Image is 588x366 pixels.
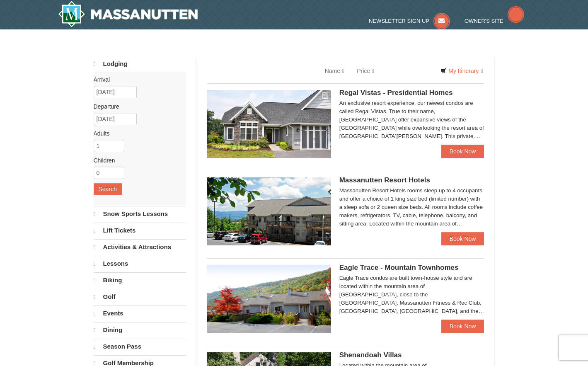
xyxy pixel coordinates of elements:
button: Search [94,183,122,195]
span: Massanutten Resort Hotels [339,176,430,184]
a: Dining [94,322,186,338]
label: Adults [94,129,180,138]
a: Book Now [441,232,484,245]
a: My Itinerary [435,65,488,77]
label: Children [94,156,180,165]
label: Arrival [94,75,180,84]
a: Activities & Attractions [94,239,186,255]
a: Owner's Site [465,18,524,24]
div: Massanutten Resort Hotels rooms sleep up to 4 occupants and offer a choice of 1 king size bed (li... [339,187,484,228]
div: An exclusive resort experience, our newest condos are called Regal Vistas. True to their name, [G... [339,99,484,141]
a: Book Now [441,145,484,158]
a: Name [319,63,351,79]
a: Biking [94,272,186,288]
img: 19218983-1-9b289e55.jpg [207,265,331,333]
a: Lodging [94,56,186,72]
a: Golf [94,289,186,305]
label: Departure [94,102,180,111]
a: Massanutten Resort [58,1,198,27]
a: Season Pass [94,339,186,354]
a: Book Now [441,320,484,333]
div: Eagle Trace condos are built town-house style and are located within the mountain area of [GEOGRA... [339,274,484,315]
span: Regal Vistas - Presidential Homes [339,89,453,97]
a: Newsletter Sign Up [369,18,450,24]
a: Events [94,305,186,321]
a: Price [351,63,380,79]
a: Snow Sports Lessons [94,206,186,222]
span: Shenandoah Villas [339,351,402,359]
img: 19218991-1-902409a9.jpg [207,90,331,158]
a: Lessons [94,256,186,271]
span: Eagle Trace - Mountain Townhomes [339,264,459,271]
img: Massanutten Resort Logo [58,1,198,27]
img: 19219026-1-e3b4ac8e.jpg [207,177,331,245]
span: Newsletter Sign Up [369,18,429,24]
a: Lift Tickets [94,223,186,238]
span: Owner's Site [465,18,503,24]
